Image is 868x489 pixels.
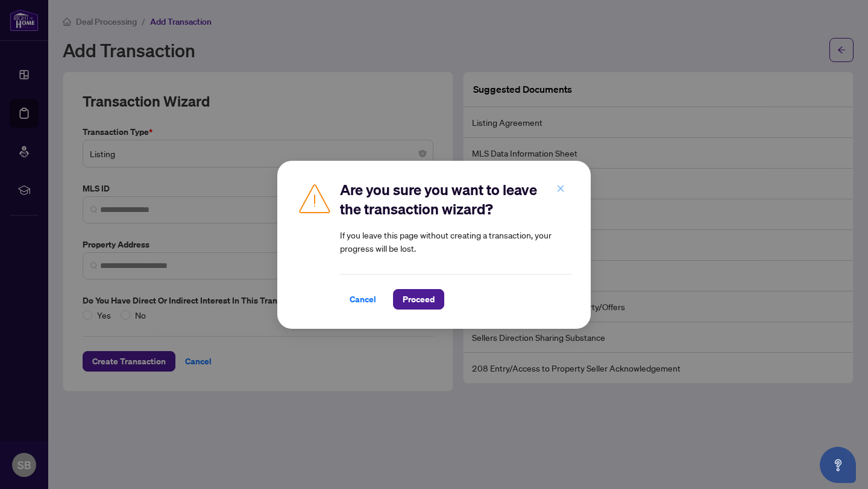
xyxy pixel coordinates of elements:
button: Cancel [340,289,386,310]
span: Proceed [403,290,435,309]
span: close [556,184,565,193]
button: Proceed [393,289,444,310]
span: Cancel [350,290,376,309]
article: If you leave this page without creating a transaction, your progress will be lost. [340,228,571,255]
h2: Are you sure you want to leave the transaction wizard? [340,180,571,219]
button: Open asap [820,447,856,483]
